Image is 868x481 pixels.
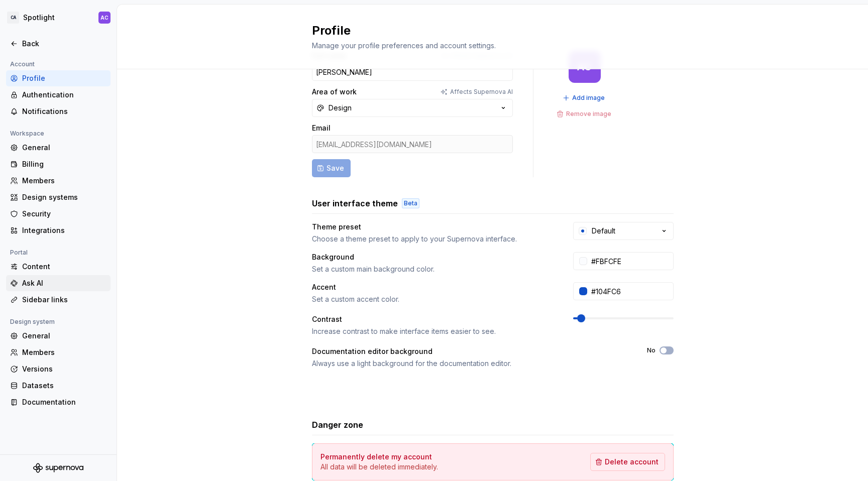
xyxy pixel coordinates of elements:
[312,326,555,336] div: Increase contrast to make interface items easier to see.
[312,23,662,39] h2: Profile
[22,381,106,391] div: Datasets
[6,87,111,103] a: Authentication
[100,14,108,22] div: AC
[6,344,111,360] a: Members
[6,292,111,308] a: Sidebar links
[6,222,111,238] a: Integrations
[22,225,106,235] div: Integrations
[577,63,592,71] div: AC
[6,316,59,328] div: Design system
[592,226,615,236] div: Default
[605,457,659,467] span: Delete account
[33,463,83,473] svg: Supernova Logo
[22,39,106,49] div: Back
[312,234,555,244] div: Choose a theme preset to apply to your Supernova interface.
[22,73,106,83] div: Profile
[320,452,432,462] h4: Permanently delete my account
[22,143,106,153] div: General
[572,94,605,102] span: Add image
[6,247,32,259] div: Portal
[6,103,111,119] a: Notifications
[22,159,106,169] div: Billing
[6,128,48,140] div: Workspace
[22,262,106,272] div: Content
[312,294,555,304] div: Set a custom accent color.
[6,173,111,189] a: Members
[6,394,111,410] a: Documentation
[22,397,106,407] div: Documentation
[22,209,106,219] div: Security
[23,13,55,23] div: Spotlight
[329,103,352,113] div: Design
[312,282,336,292] div: Accent
[22,331,106,341] div: General
[312,123,331,133] label: Email
[22,364,106,374] div: Versions
[647,346,656,354] label: No
[573,222,674,240] button: Default
[2,7,115,29] button: CASpotlightAC
[312,314,342,324] div: Contrast
[312,41,496,50] span: Manage your profile preferences and account settings.
[312,358,629,369] div: Always use a light background for the documentation editor.
[22,347,106,357] div: Members
[6,140,111,156] a: General
[6,259,111,275] a: Content
[312,87,357,97] label: Area of work
[22,192,106,202] div: Design systems
[312,252,354,262] div: Background
[6,378,111,394] a: Datasets
[6,275,111,291] a: Ask AI
[320,462,438,472] p: All data will be deleted immediately.
[312,222,361,232] div: Theme preset
[587,252,674,270] input: #FFFFFF
[312,264,555,274] div: Set a custom main background color.
[6,328,111,344] a: General
[22,295,106,305] div: Sidebar links
[7,12,19,24] div: CA
[22,278,106,288] div: Ask AI
[22,176,106,186] div: Members
[6,206,111,222] a: Security
[6,361,111,377] a: Versions
[450,88,513,96] p: Affects Supernova AI
[6,156,111,172] a: Billing
[560,91,609,105] button: Add image
[312,419,363,431] h3: Danger zone
[6,36,111,52] a: Back
[312,197,398,209] h3: User interface theme
[312,346,432,356] div: Documentation editor background
[22,106,106,116] div: Notifications
[6,58,39,70] div: Account
[6,189,111,205] a: Design systems
[6,70,111,86] a: Profile
[590,453,665,471] button: Delete account
[587,282,674,300] input: #104FC6
[402,198,419,208] div: Beta
[22,90,106,100] div: Authentication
